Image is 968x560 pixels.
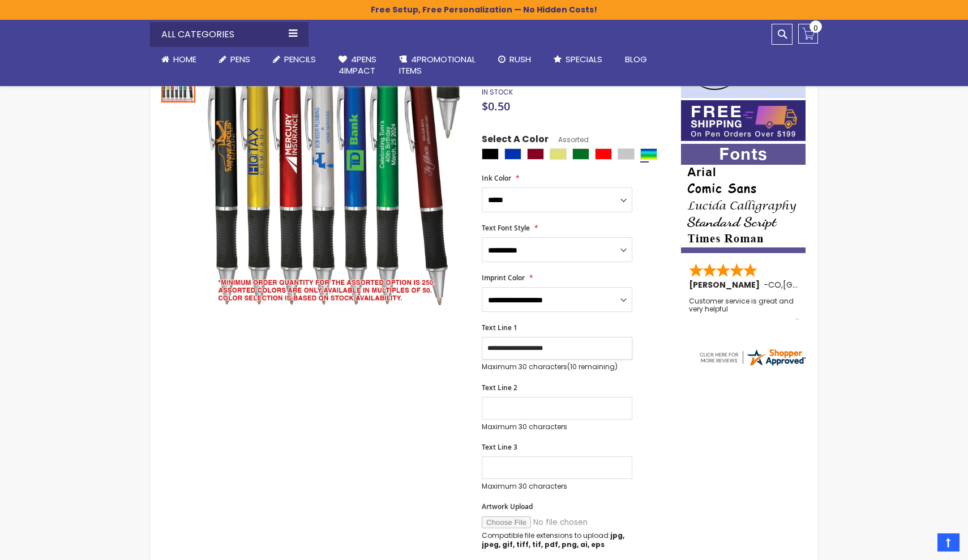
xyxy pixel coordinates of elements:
div: Availability [482,88,513,97]
span: Pencils [284,53,316,65]
span: CO [768,279,781,290]
a: Home [150,47,208,72]
div: Red [595,148,612,160]
div: Black [482,148,499,160]
p: Maximum 30 characters [482,362,632,371]
span: Blog [625,53,647,65]
span: [PERSON_NAME] [689,279,764,290]
a: Pens [208,47,262,72]
div: All Categories [150,22,309,47]
span: Ink Color [482,173,511,183]
a: 4pens.com certificate URL [698,360,807,370]
div: Blue [504,148,521,160]
span: Select A Color [482,133,549,148]
span: Text Line 1 [482,323,517,332]
span: Text Font Style [482,223,530,233]
span: 0 [813,23,818,33]
strong: jpg, jpeg, gif, tiff, tif, pdf, png, ai, eps [482,531,624,549]
a: 0 [798,24,818,44]
a: Blog [614,47,658,72]
div: Burgundy [527,148,544,160]
span: Pens [230,53,250,65]
span: Artwork Upload [482,502,533,511]
a: Top [937,533,960,552]
a: 4PROMOTIONALITEMS [388,47,487,84]
span: Home [173,53,196,65]
span: [GEOGRAPHIC_DATA] [783,279,866,290]
span: Imprint Color [482,273,525,283]
span: Rush [509,53,531,65]
div: Gold [550,148,567,160]
span: $0.50 [482,99,510,114]
a: Rush [487,47,542,72]
p: Maximum 30 characters [482,482,632,491]
div: Silver [618,148,635,160]
a: Pencils [262,47,327,72]
span: Assorted [549,135,589,144]
span: Text Line 2 [482,383,517,392]
img: assorted-disclaimer.jpg [208,49,466,307]
div: Customer service is great and very helpful [689,297,799,322]
span: Specials [566,53,602,65]
img: Free shipping on orders over $199 [681,100,806,141]
p: Compatible file extensions to upload: [482,531,632,549]
p: Maximum 30 characters [482,422,632,431]
img: 4pens.com widget logo [698,347,807,367]
span: 4Pens 4impact [339,53,376,76]
img: font-personalization-examples [681,144,806,253]
a: Specials [542,47,614,72]
span: In stock [482,87,513,97]
span: Text Line 3 [482,442,517,452]
span: 4PROMOTIONAL ITEMS [399,53,476,76]
div: Green [572,148,589,160]
span: - , [764,279,866,290]
span: (10 remaining) [567,362,618,371]
div: Assorted [640,148,657,160]
a: 4Pens4impact [327,47,388,84]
